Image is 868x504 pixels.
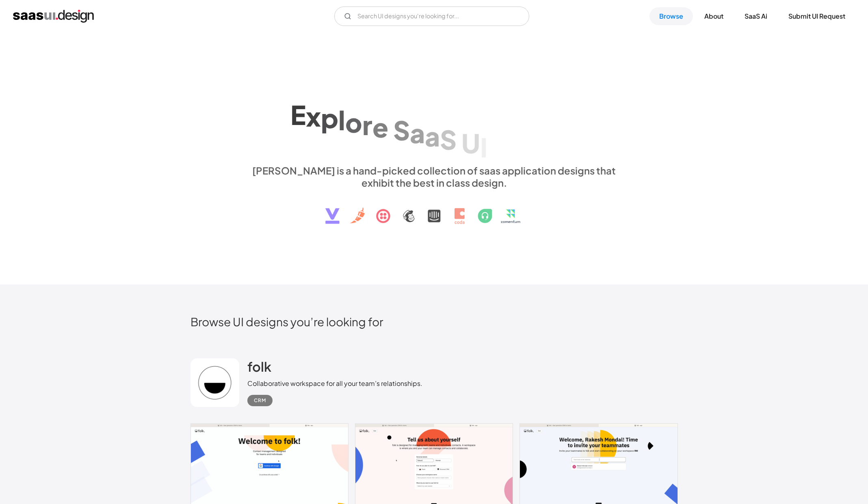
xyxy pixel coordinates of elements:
[393,114,410,146] div: S
[338,105,345,136] div: l
[247,94,621,156] h1: Explore SaaS UI design patterns & interactions.
[190,314,678,329] h2: Browse UI designs you’re looking for
[247,379,422,388] div: Collaborative workspace for all your team’s relationships.
[735,7,777,25] a: SaaS Ai
[372,112,388,143] div: e
[779,7,855,25] a: Submit UI Request
[334,6,529,26] input: Search UI designs you're looking for...
[321,103,338,134] div: p
[290,99,306,130] div: E
[334,6,529,26] form: Email Form
[254,396,266,405] div: CRM
[649,7,693,25] a: Browse
[480,131,487,163] div: I
[410,117,425,149] div: a
[425,121,440,152] div: a
[306,101,321,132] div: x
[311,189,557,231] img: text, icon, saas logo
[461,128,480,159] div: U
[362,109,372,140] div: r
[345,107,362,138] div: o
[247,358,271,379] a: folk
[13,10,94,23] a: home
[440,124,457,155] div: S
[247,358,271,375] h2: folk
[695,7,733,25] a: About
[247,164,621,189] div: [PERSON_NAME] is a hand-picked collection of saas application designs that exhibit the best in cl...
